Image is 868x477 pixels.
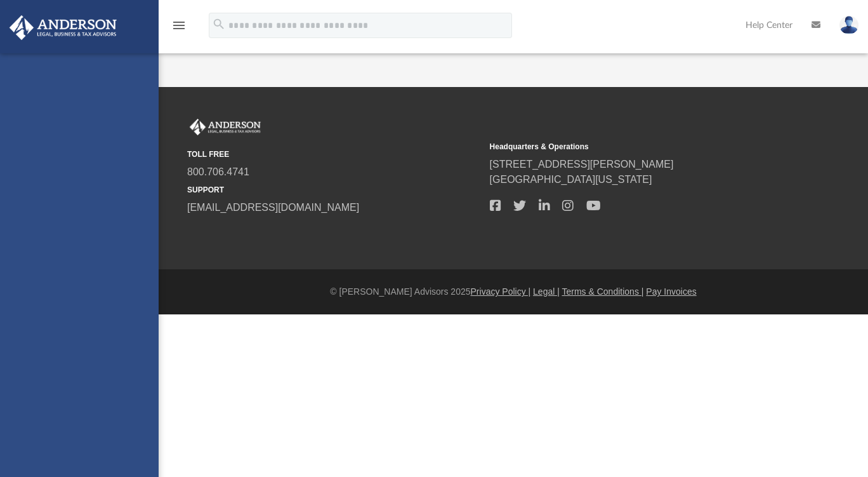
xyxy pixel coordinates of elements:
div: © [PERSON_NAME] Advisors 2025 [159,285,868,299]
a: Pay Invoices [646,286,696,297]
a: menu [171,24,187,33]
small: TOLL FREE [187,149,481,160]
i: menu [171,18,187,33]
a: [STREET_ADDRESS][PERSON_NAME] [490,159,674,170]
a: [EMAIL_ADDRESS][DOMAIN_NAME] [187,202,359,213]
small: SUPPORT [187,184,481,196]
i: search [212,17,226,31]
a: Privacy Policy | [471,286,531,297]
img: Anderson Advisors Platinum Portal [187,119,263,135]
small: Headquarters & Operations [490,141,784,152]
a: [GEOGRAPHIC_DATA][US_STATE] [490,174,652,185]
img: User Pic [839,16,858,34]
a: 800.706.4741 [187,166,249,177]
a: Terms & Conditions | [562,286,644,297]
a: Legal | [533,286,560,297]
img: Anderson Advisors Platinum Portal [6,15,121,40]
